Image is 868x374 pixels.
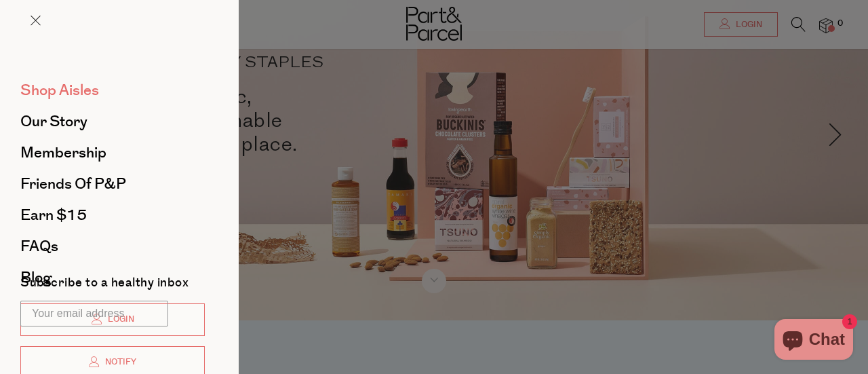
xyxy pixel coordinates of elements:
[20,270,205,285] a: Blog
[20,301,168,326] input: Your email address
[20,204,87,226] span: Earn $15
[20,111,87,132] span: Our Story
[20,114,205,129] a: Our Story
[20,176,205,191] a: Friends of P&P
[20,277,189,294] label: Subscribe to a healthy inbox
[20,83,205,98] a: Shop Aisles
[20,267,52,288] span: Blog
[20,142,106,164] span: Membership
[20,79,99,101] span: Shop Aisles
[20,208,205,223] a: Earn $15
[102,356,136,368] span: Notify
[20,236,58,257] span: FAQs
[770,319,857,363] inbox-online-store-chat: Shopify online store chat
[20,145,205,160] a: Membership
[20,173,126,195] span: Friends of P&P
[20,239,205,254] a: FAQs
